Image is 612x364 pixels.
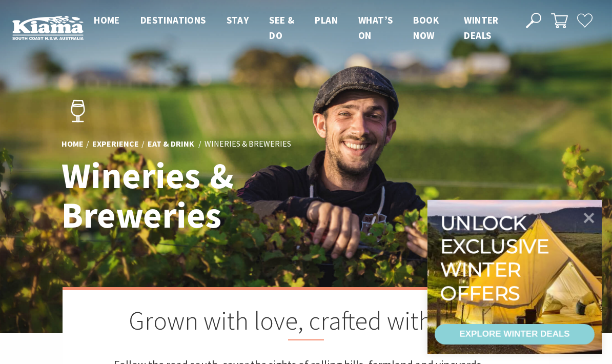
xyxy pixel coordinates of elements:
[440,211,554,305] div: Unlock exclusive winter offers
[140,14,206,26] span: Destinations
[205,137,291,151] li: Wineries & Breweries
[114,306,498,340] h2: Grown with love, crafted with care
[94,14,120,26] span: Home
[148,138,194,150] a: Eat & Drink
[84,12,514,44] nav: Main Menu
[62,156,351,235] h1: Wineries & Breweries
[315,14,338,26] span: Plan
[358,14,393,42] span: What’s On
[12,15,84,40] img: Kiama Logo
[62,138,84,150] a: Home
[227,14,249,26] span: Stay
[269,14,294,42] span: See & Do
[464,14,498,42] span: Winter Deals
[435,324,595,345] a: EXPLORE WINTER DEALS
[92,138,139,150] a: Experience
[413,14,439,42] span: Book now
[459,324,569,345] div: EXPLORE WINTER DEALS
